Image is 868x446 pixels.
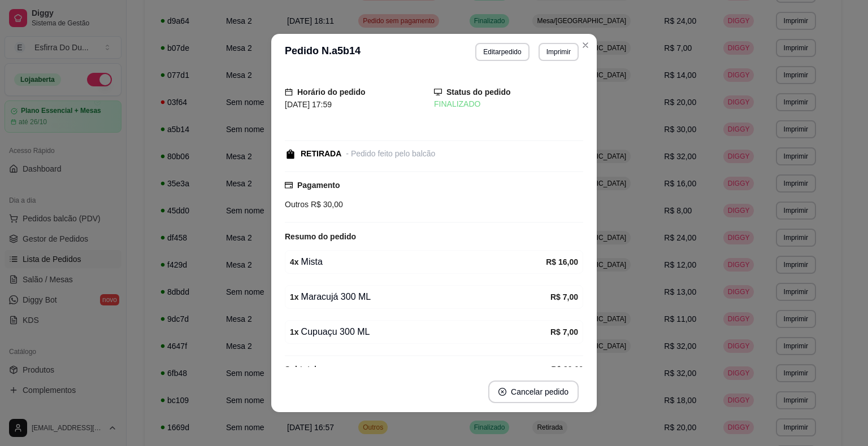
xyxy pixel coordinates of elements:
[290,255,546,269] div: Mista
[285,88,293,96] span: calendar
[297,181,340,190] strong: Pagamento
[550,327,578,336] strong: R$ 7,00
[434,98,583,110] div: FINALIZADO
[498,388,506,396] span: close-circle
[285,365,316,374] strong: Subtotal
[475,43,529,61] button: Editarpedido
[551,363,583,375] span: R$ 30,00
[285,43,361,61] h3: Pedido N. a5b14
[546,257,578,266] strong: R$ 16,00
[285,100,332,109] span: [DATE] 17:59
[285,200,309,209] span: Outros
[290,292,299,301] strong: 1 x
[301,148,341,160] div: RETIRADA
[290,290,550,304] div: Maracujá 300 ML
[539,43,579,61] button: Imprimir
[446,88,511,97] strong: Status do pedido
[550,292,578,301] strong: R$ 7,00
[576,36,594,54] button: Close
[290,325,550,339] div: Cupuaçu 300 ML
[434,88,442,96] span: desktop
[488,381,579,403] button: close-circleCancelar pedido
[297,88,366,97] strong: Horário do pedido
[309,200,343,209] span: R$ 30,00
[290,327,299,336] strong: 1 x
[346,148,435,160] div: - Pedido feito pelo balcão
[285,232,356,241] strong: Resumo do pedido
[285,181,293,189] span: credit-card
[290,257,299,266] strong: 4 x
